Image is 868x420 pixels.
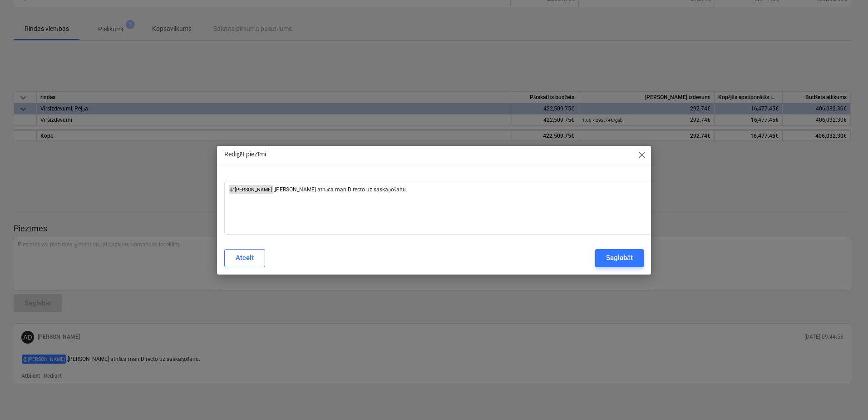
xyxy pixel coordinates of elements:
span: ,[PERSON_NAME] atnāca man Directo uz saskaņošanu. [274,186,407,193]
button: Atcelt [224,249,265,267]
span: close [636,150,647,160]
p: Rediģēt piezīmi [224,150,266,159]
button: Saglabāt [595,249,644,267]
span: @ [PERSON_NAME] [229,185,273,194]
iframe: Chat Widget [823,376,868,420]
div: Atcelt [236,252,254,264]
div: Saglabāt [606,252,633,264]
